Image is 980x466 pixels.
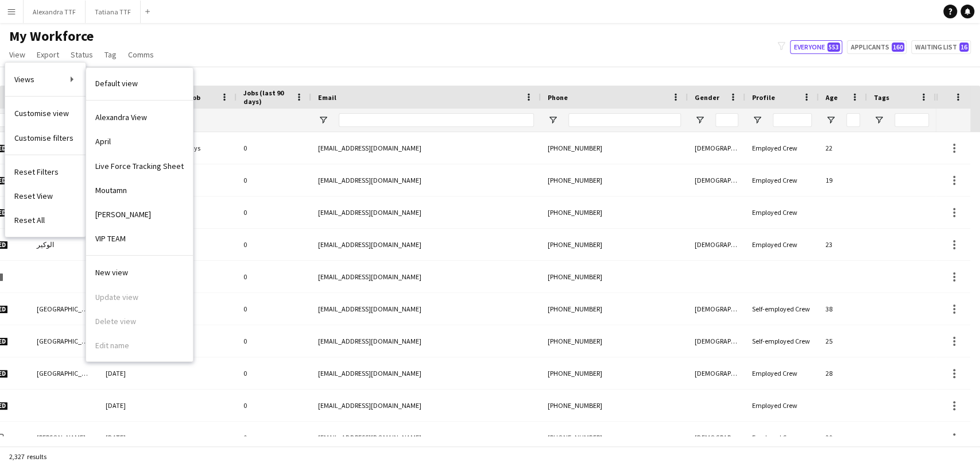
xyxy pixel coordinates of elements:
[30,325,99,357] div: [GEOGRAPHIC_DATA]
[318,93,336,102] span: Email
[541,325,688,357] div: [PHONE_NUMBER]
[339,113,534,127] input: Email Filter Input
[311,357,541,389] div: [EMAIL_ADDRESS][DOMAIN_NAME]
[752,93,775,102] span: Profile
[874,115,884,125] button: Open Filter Menu
[30,357,99,389] div: [GEOGRAPHIC_DATA]
[541,261,688,292] div: [PHONE_NUMBER]
[695,93,719,102] span: Gender
[541,197,688,228] div: [PHONE_NUMBER]
[237,325,311,357] div: 0
[819,357,867,389] div: 28
[745,422,819,453] div: Employed Crew
[99,422,168,453] div: [DATE]
[541,164,688,196] div: [PHONE_NUMBER]
[30,229,99,260] div: الوكير
[773,113,812,127] input: Profile Filter Input
[237,357,311,389] div: 0
[688,229,745,260] div: [DEMOGRAPHIC_DATA]
[237,422,311,453] div: 0
[311,261,541,292] div: [EMAIL_ADDRESS][DOMAIN_NAME]
[826,93,838,102] span: Age
[311,229,541,260] div: [EMAIL_ADDRESS][DOMAIN_NAME]
[123,47,158,62] a: Comms
[548,115,558,125] button: Open Filter Menu
[237,293,311,325] div: 0
[168,132,237,164] div: 569 days
[874,93,889,102] span: Tags
[311,197,541,228] div: [EMAIL_ADDRESS][DOMAIN_NAME]
[237,197,311,228] div: 0
[819,132,867,164] div: 22
[688,357,745,389] div: [DEMOGRAPHIC_DATA]
[9,28,94,45] span: My Workforce
[32,47,64,62] a: Export
[5,47,30,62] a: View
[752,115,762,125] button: Open Filter Menu
[237,132,311,164] div: 0
[688,132,745,164] div: [DEMOGRAPHIC_DATA]
[37,49,59,60] span: Export
[311,132,541,164] div: [EMAIL_ADDRESS][DOMAIN_NAME]
[790,40,842,54] button: Everyone553
[311,293,541,325] div: [EMAIL_ADDRESS][DOMAIN_NAME]
[9,49,25,60] span: View
[745,357,819,389] div: Employed Crew
[100,47,121,62] a: Tag
[541,390,688,421] div: [PHONE_NUMBER]
[568,113,681,127] input: Phone Filter Input
[688,164,745,196] div: [DEMOGRAPHIC_DATA]
[541,132,688,164] div: [PHONE_NUMBER]
[688,293,745,325] div: [DEMOGRAPHIC_DATA]
[237,229,311,260] div: 0
[819,293,867,325] div: 38
[237,261,311,292] div: 0
[311,390,541,421] div: [EMAIL_ADDRESS][DOMAIN_NAME]
[688,325,745,357] div: [DEMOGRAPHIC_DATA]
[819,164,867,196] div: 19
[745,197,819,228] div: Employed Crew
[311,325,541,357] div: [EMAIL_ADDRESS][DOMAIN_NAME]
[311,422,541,453] div: [EMAIL_ADDRESS][DOMAIN_NAME]
[318,115,328,125] button: Open Filter Menu
[541,293,688,325] div: [PHONE_NUMBER]
[695,115,705,125] button: Open Filter Menu
[243,88,290,106] span: Jobs (last 90 days)
[30,293,99,325] div: [GEOGRAPHIC_DATA]
[311,164,541,196] div: [EMAIL_ADDRESS][DOMAIN_NAME]
[541,422,688,453] div: [PHONE_NUMBER]
[24,1,86,23] button: Alexandra TTF
[548,93,568,102] span: Phone
[819,229,867,260] div: 23
[745,390,819,421] div: Employed Crew
[911,40,971,54] button: Waiting list16
[846,113,860,127] input: Age Filter Input
[745,164,819,196] div: Employed Crew
[99,390,168,421] div: [DATE]
[847,40,907,54] button: Applicants160
[892,43,904,52] span: 160
[819,325,867,357] div: 25
[827,43,840,52] span: 553
[715,113,738,127] input: Gender Filter Input
[745,229,819,260] div: Employed Crew
[745,132,819,164] div: Employed Crew
[30,422,99,453] div: [PERSON_NAME]
[71,49,93,60] span: Status
[99,357,168,389] div: [DATE]
[819,422,867,453] div: 29
[86,1,141,23] button: Tatiana TTF
[894,113,929,127] input: Tags Filter Input
[959,43,969,52] span: 16
[688,422,745,453] div: [DEMOGRAPHIC_DATA]
[128,49,154,60] span: Comms
[745,325,819,357] div: Self-employed Crew
[237,164,311,196] div: 0
[104,49,117,60] span: Tag
[541,357,688,389] div: [PHONE_NUMBER]
[745,293,819,325] div: Self-employed Crew
[237,390,311,421] div: 0
[66,47,98,62] a: Status
[541,229,688,260] div: [PHONE_NUMBER]
[826,115,836,125] button: Open Filter Menu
